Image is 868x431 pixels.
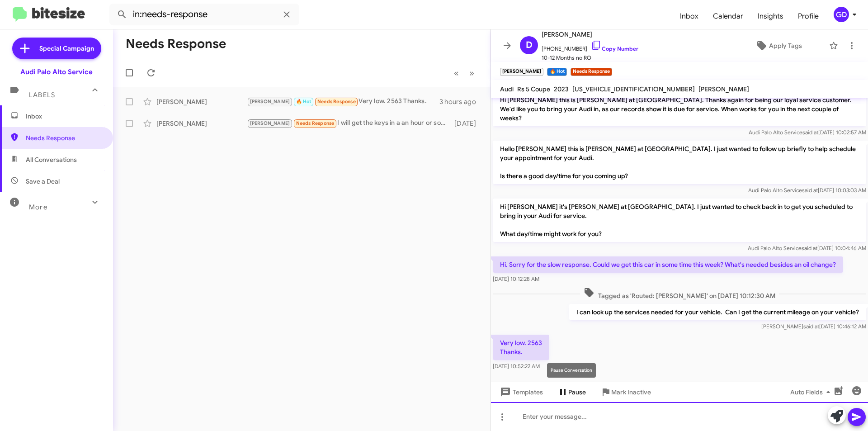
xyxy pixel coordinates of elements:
p: Very low. 2563 Thanks. [493,335,549,360]
span: Save a Deal [26,177,60,186]
a: Insights [750,3,791,29]
button: Templates [491,384,550,400]
span: Tagged as 'Routed: [PERSON_NAME]' on [DATE] 10:12:30 AM [580,287,779,300]
div: [DATE] [450,119,483,128]
span: [PHONE_NUMBER] [542,40,638,53]
span: Labels [29,91,55,99]
span: [PERSON_NAME] [250,99,290,104]
span: [PERSON_NAME] [250,120,290,126]
a: Special Campaign [12,38,101,59]
span: 10-12 Months no RO [542,53,638,62]
span: said at [802,187,818,194]
button: Previous [448,64,464,82]
span: [DATE] 10:52:22 AM [493,363,540,369]
div: 3 hours ago [439,97,483,106]
button: Mark Inactive [593,384,658,400]
span: said at [802,129,818,136]
span: said at [803,323,819,330]
span: « [454,67,459,79]
span: Inbox [26,112,103,121]
span: Needs Response [296,120,335,126]
span: Mark Inactive [611,384,651,400]
span: More [29,203,47,211]
span: Rs 5 Coupe [517,85,550,93]
small: Needs Response [571,68,612,76]
button: Next [464,64,480,82]
a: Copy Number [591,45,638,52]
span: Auto Fields [790,384,834,400]
small: 🔥 Hot [547,68,566,76]
span: 2023 [554,85,569,93]
a: Calendar [706,3,750,29]
p: Hi [PERSON_NAME] it's [PERSON_NAME] at [GEOGRAPHIC_DATA]. I just wanted to check back in to get y... [493,199,866,242]
p: I can look up the services needed for your vehicle. Can I get the current mileage on your vehicle? [569,304,866,320]
span: Needs Response [26,133,103,142]
span: Apply Tags [769,38,802,54]
span: [US_VEHICLE_IDENTIFICATION_NUMBER] [572,85,695,93]
div: Audi Palo Alto Service [20,67,93,76]
p: Hello [PERSON_NAME] this is [PERSON_NAME] at [GEOGRAPHIC_DATA]. I just wanted to follow up briefl... [493,141,866,184]
div: GD [834,7,849,22]
span: » [469,67,474,79]
p: Hi [PERSON_NAME] this is [PERSON_NAME] at [GEOGRAPHIC_DATA]. Thanks again for being our loyal ser... [493,92,866,126]
div: [PERSON_NAME] [156,119,247,128]
span: Pause [568,384,586,400]
button: GD [826,7,858,22]
span: Audi Palo Alto Service [DATE] 10:02:57 AM [749,129,866,136]
button: Auto Fields [783,384,841,400]
nav: Page navigation example [449,64,480,82]
span: said at [802,245,817,251]
span: All Conversations [26,155,77,164]
div: Pause Conversation [547,363,596,378]
span: Audi [500,85,514,93]
span: [DATE] 10:12:28 AM [493,275,539,282]
div: Very low. 2563 Thanks. [247,96,439,107]
span: 🔥 Hot [296,99,311,104]
span: [PERSON_NAME] [698,85,749,93]
a: Inbox [673,3,706,29]
div: [PERSON_NAME] [156,97,247,106]
span: [PERSON_NAME] [DATE] 10:46:12 AM [761,323,866,330]
button: Apply Tags [732,38,825,54]
span: Audi Palo Alto Service [DATE] 10:03:03 AM [748,187,866,194]
span: Audi Palo Alto Service [DATE] 10:04:46 AM [748,245,866,251]
input: Search [109,4,299,25]
div: I will get the keys in a an hour or so I can go in the garage to check the mileage. Thanks [247,118,450,128]
span: Needs Response [317,99,356,104]
span: Templates [498,384,543,400]
h1: Needs Response [126,37,226,51]
span: D [526,38,533,52]
span: Special Campaign [39,44,94,53]
a: Profile [791,3,826,29]
small: [PERSON_NAME] [500,68,543,76]
p: Hi. Sorry for the slow response. Could we get this car in some time this week? What's needed besi... [493,256,843,273]
button: Pause [550,384,593,400]
span: [PERSON_NAME] [542,29,638,40]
